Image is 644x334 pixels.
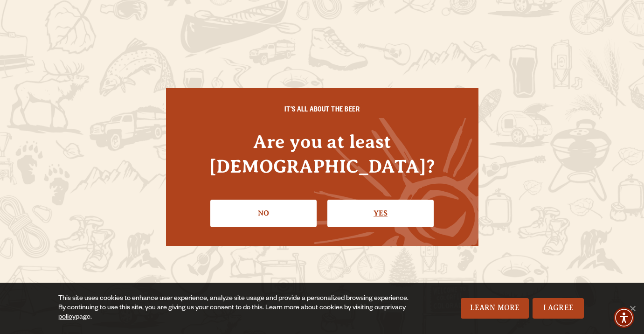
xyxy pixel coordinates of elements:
[185,129,460,179] h4: Are you at least [DEMOGRAPHIC_DATA]?
[210,200,317,227] a: No
[185,107,460,115] h6: IT'S ALL ABOUT THE BEER
[533,298,584,319] a: I Agree
[58,305,406,321] a: privacy policy
[58,294,417,322] div: This site uses cookies to enhance user experience, analyze site usage and provide a personalized ...
[614,307,634,328] div: Accessibility Menu
[327,200,434,227] a: Confirm I'm 21 or older
[461,298,529,319] a: Learn More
